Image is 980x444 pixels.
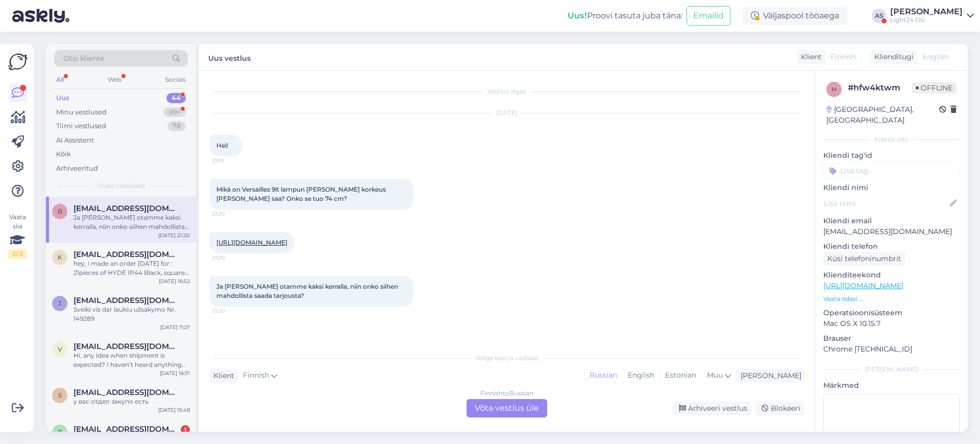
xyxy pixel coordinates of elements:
[166,93,186,103] div: 44
[823,333,960,344] p: Brauser
[8,52,28,72] img: Askly Logo
[831,85,837,93] span: h
[209,87,804,96] div: Vestlus algas
[209,354,804,363] div: Valige keel ja vastake
[673,402,751,415] div: Arhiveeri vestlus
[848,82,912,94] div: # hfw4ktwm
[659,368,701,383] div: Estonian
[209,370,234,381] div: Klient
[56,149,71,159] div: Kõik
[158,231,190,239] div: [DATE] 21:20
[73,397,190,406] div: у вас отдел закупо есть
[8,213,27,259] div: Vaata siia
[870,52,914,62] div: Klienditugi
[823,380,960,391] p: Märkmed
[97,181,145,191] span: Uued vestlused
[584,368,622,383] div: Russian
[73,351,190,369] div: Hi, any idea when shipment is expected? I haven’t heard anything yet. Commande n°149638] ([DATE])...
[823,281,903,290] a: [URL][DOMAIN_NAME]
[209,108,804,118] div: [DATE]
[216,185,387,202] span: Mikä on Versailles 9lt lampun [PERSON_NAME] korkeus [PERSON_NAME] saa? Onko se tuo 74 cm?
[890,8,963,16] div: [PERSON_NAME]
[467,399,547,417] div: Võta vestlus üle
[216,142,228,149] span: Hei!
[568,11,587,20] b: Uus!
[823,318,960,329] p: Mac OS X 10.15.7
[73,388,180,397] span: shahzoda@ovivoelektrik.com.tr
[208,50,251,64] label: Uus vestlus
[823,344,960,355] p: Chrome [TECHNICAL_ID]
[568,10,682,22] div: Proovi tasuta juba täna:
[164,107,186,118] div: 99+
[58,428,62,436] span: r
[743,7,847,25] div: Väljaspool tööaega
[216,239,287,246] a: [URL][DOMAIN_NAME]
[823,365,960,374] div: [PERSON_NAME]
[73,204,180,213] span: biivberlin@gmail.com
[73,259,190,277] div: hey, i made an order [DATE] for : 21pieces of HYDE IP44 Black, square lamps We opened the package...
[212,157,251,165] span: 21:19
[56,163,98,174] div: Arhiveeritud
[56,135,94,146] div: AI Assistent
[63,53,104,64] span: Otsi kliente
[824,198,948,209] input: Lisa nimi
[159,277,190,285] div: [DATE] 16:52
[707,370,723,380] span: Muu
[823,135,960,144] div: Kliendi info
[216,283,400,299] span: Ja [PERSON_NAME] otamme kaksi kerralla, niin onko siihen mahdollista saada tarjousta?
[163,73,188,86] div: Socials
[912,82,957,94] span: Offline
[58,345,62,353] span: v
[73,305,190,323] div: Sveiki vis dar laukiu užsakymo Nr. 149289
[830,52,856,62] span: Finnish
[56,121,106,131] div: Tiimi vestlused
[73,250,180,259] span: kuninkaantie752@gmail.com
[158,406,190,414] div: [DATE] 15:48
[167,121,186,131] div: 78
[73,342,180,351] span: vanheiningenruud@gmail.com
[73,213,190,231] div: Ja [PERSON_NAME] otamme kaksi kerralla, niin onko siihen mahdollista saada tarjousta?
[58,299,61,307] span: j
[160,369,190,377] div: [DATE] 16:31
[826,104,939,126] div: [GEOGRAPHIC_DATA], [GEOGRAPHIC_DATA]
[58,207,62,215] span: b
[823,182,960,193] p: Kliendi nimi
[922,52,949,62] span: English
[73,296,180,305] span: justmisius@gmail.com
[872,9,886,23] div: AS
[823,294,960,303] p: Vaata edasi ...
[687,6,730,26] button: Emailid
[823,241,960,252] p: Kliendi telefon
[56,107,107,118] div: Minu vestlused
[106,73,124,86] div: Web
[73,425,180,434] span: ritvaleinonen@hotmail.com
[622,368,659,383] div: English
[243,370,269,381] span: Finnish
[54,73,66,86] div: All
[56,93,69,103] div: Uus
[823,270,960,281] p: Klienditeekond
[737,370,801,381] div: [PERSON_NAME]
[58,253,62,261] span: k
[823,150,960,161] p: Kliendi tag'id
[890,16,963,24] div: Light24 OÜ
[160,323,190,331] div: [DATE] 7:07
[480,389,533,398] div: Finnish to Russian
[823,308,960,318] p: Operatsioonisüsteem
[823,216,960,226] p: Kliendi email
[755,402,804,415] div: Blokeeri
[823,226,960,237] p: [EMAIL_ADDRESS][DOMAIN_NAME]
[823,163,960,178] input: Lisa tag
[890,8,974,24] a: [PERSON_NAME]Light24 OÜ
[58,391,62,399] span: s
[212,254,251,262] span: 21:20
[212,210,251,218] span: 21:20
[181,425,190,434] div: 1
[8,249,27,259] div: 2 / 3
[797,52,822,62] div: Klient
[823,252,905,266] div: Küsi telefoninumbrit
[212,307,251,315] span: 21:20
